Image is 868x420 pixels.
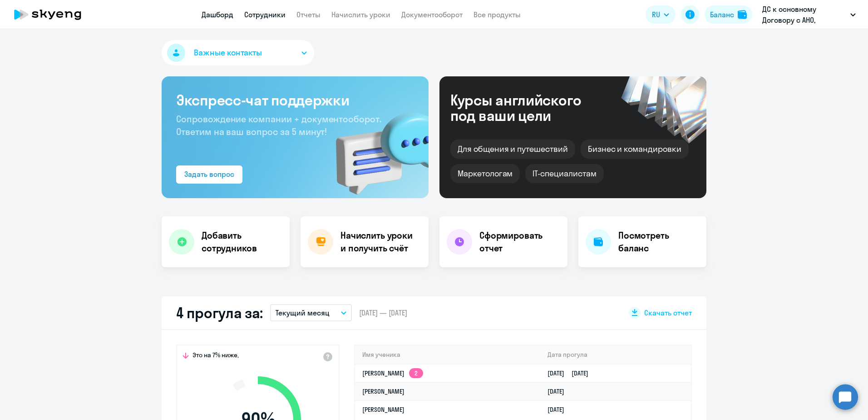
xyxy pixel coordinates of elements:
a: Документооборот [401,10,463,19]
div: Бизнес и командировки [581,140,689,159]
img: balance [738,10,747,19]
a: [PERSON_NAME] [362,387,404,395]
span: Это на 7% ниже, [192,351,239,362]
th: Имя ученика [355,345,540,364]
img: bg-img [323,96,429,198]
button: ДС к основному Договору с АНО, ХАЙДЕЛЬБЕРГЦЕМЕНТ РУС, ООО [758,4,860,25]
button: Текущий месяц [270,304,352,321]
a: [DATE] [547,387,572,395]
div: Для общения и путешествий [450,140,575,159]
button: RU [646,5,676,24]
div: Курсы английского под ваши цели [450,92,606,123]
button: Задать вопрос [176,165,242,184]
a: Отчеты [296,10,321,19]
p: ДС к основному Договору с АНО, ХАЙДЕЛЬБЕРГЦЕМЕНТ РУС, ООО [762,4,847,25]
button: Балансbalance [705,5,752,24]
span: RU [652,9,660,20]
a: [PERSON_NAME]2 [362,369,423,377]
a: [DATE] [547,405,572,414]
a: Сотрудники [244,10,286,19]
div: Баланс [710,9,734,20]
a: [PERSON_NAME] [362,405,404,414]
a: Все продукты [473,10,521,19]
h4: Добавить сотрудников [202,229,282,255]
span: Важные контакты [194,47,262,59]
app-skyeng-badge: 2 [409,368,423,378]
h3: Экспресс-чат поддержки [176,91,414,109]
h4: Сформировать отчет [479,229,560,255]
div: Маркетологам [450,164,520,183]
h2: 4 прогула за: [176,304,263,322]
span: Сопровождение компании + документооборот. Ответим на ваш вопрос за 5 минут! [176,113,381,137]
p: Текущий месяц [276,307,330,318]
div: IT-специалистам [525,164,603,183]
h4: Посмотреть баланс [618,229,699,255]
button: Важные контакты [162,40,314,65]
a: Начислить уроки [331,10,390,19]
div: Задать вопрос [184,169,234,180]
span: Скачать отчет [644,308,692,318]
span: [DATE] — [DATE] [359,308,407,318]
th: Дата прогула [540,345,691,364]
a: [DATE][DATE] [547,369,596,377]
h4: Начислить уроки и получить счёт [340,229,419,255]
a: Дашборд [202,10,233,19]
